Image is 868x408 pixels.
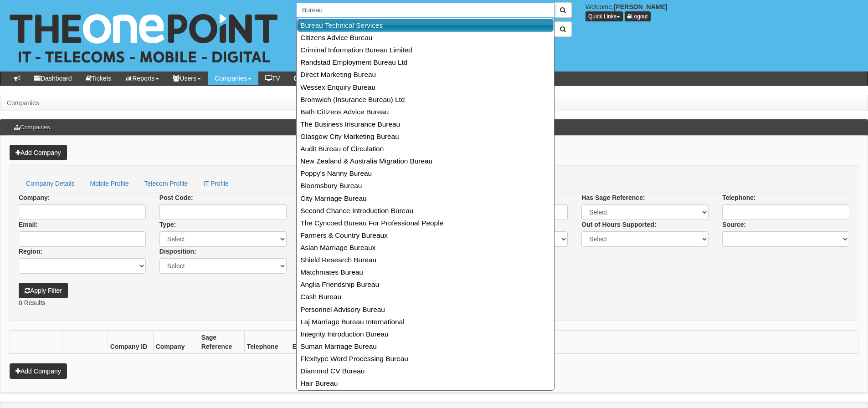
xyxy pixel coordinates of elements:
label: Post Code: [159,193,193,202]
a: Suman Marriage Bureau [298,340,553,352]
div: Welcome, [579,2,868,21]
a: Diamond CV Bureau [298,365,553,377]
a: Laj Marriage Bureau International [298,316,553,328]
th: Company [153,330,199,354]
a: Cash Bureau [298,291,553,303]
a: Bureau Technical Services [297,19,554,32]
th: Products [518,330,858,354]
a: Hair Bureau [298,377,553,389]
a: Criminal Information Bureau Limited [298,44,553,56]
a: Logout [625,11,651,21]
a: IT Profile [196,174,236,193]
a: Asian Marriage Bureaux [298,241,553,254]
a: Randstad Employment Bureau Ltd [298,56,553,68]
a: OOH [287,71,321,85]
label: Email: [19,220,38,229]
p: 0 Results [19,298,849,307]
label: Telephone: [722,193,756,202]
label: Region: [19,247,42,256]
a: Personnel Advisory Bureau [298,303,553,316]
label: Source: [722,220,746,229]
a: Tickets [79,71,118,85]
a: Anglia Friendship Bureau [298,278,553,291]
a: Second Chance Introduction Bureau [298,204,553,217]
a: Companies [208,71,258,85]
a: City Marriage Bureau [298,192,553,204]
label: Out of Hours Supported: [581,220,656,229]
a: Shield Research Bureau [298,254,553,266]
th: Sage Reference [199,330,244,354]
input: Search Companies [296,2,555,18]
label: Disposition: [159,247,196,256]
a: Matchmates Bureau [298,266,553,278]
a: Farmers & Country Bureaux [298,229,553,241]
a: Bath Citizens Advice Bureau [298,106,553,118]
a: New Zealand & Australia Migration Bureau [298,155,553,167]
a: Add Company [10,363,67,379]
a: Direct Marketing Bureau [298,68,553,81]
a: TV [258,71,287,85]
b: [PERSON_NAME] [614,3,667,10]
th: Email [290,330,335,354]
a: Users [166,71,208,85]
a: Wessex Enquiry Bureau [298,81,553,93]
a: Dashboard [27,71,79,85]
a: Integrity Introduction Bureau [298,328,553,340]
a: Bromwich (Insurance Bureau) Ltd [298,93,553,106]
a: Flexitype Word Processing Bureau [298,352,553,365]
button: Quick Links [586,11,623,21]
a: Reports [118,71,166,85]
a: Add Company [10,145,67,160]
a: Poppy's Nanny Bureau [298,167,553,179]
h3: Companies [10,120,55,135]
li: Companies [7,98,39,107]
th: Company ID [108,330,153,354]
a: Telecom Profile [137,174,195,193]
a: Mobile Profile [83,174,136,193]
a: Audit Bureau of Circulation [298,143,553,155]
a: Citizens Advice Bureau [298,31,553,44]
a: Bloomsbury Bureau [298,179,553,192]
label: Type: [159,220,176,229]
a: The Business Insurance Bureau [298,118,553,130]
a: Company Details [19,174,82,193]
label: Company: [19,193,50,202]
a: Glasgow City Marketing Bureau [298,130,553,143]
a: The Cyncoed Bureau For Professional People [298,217,553,229]
button: Apply Filter [19,283,68,298]
label: Has Sage Reference: [581,193,645,202]
th: Telephone [244,330,290,354]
